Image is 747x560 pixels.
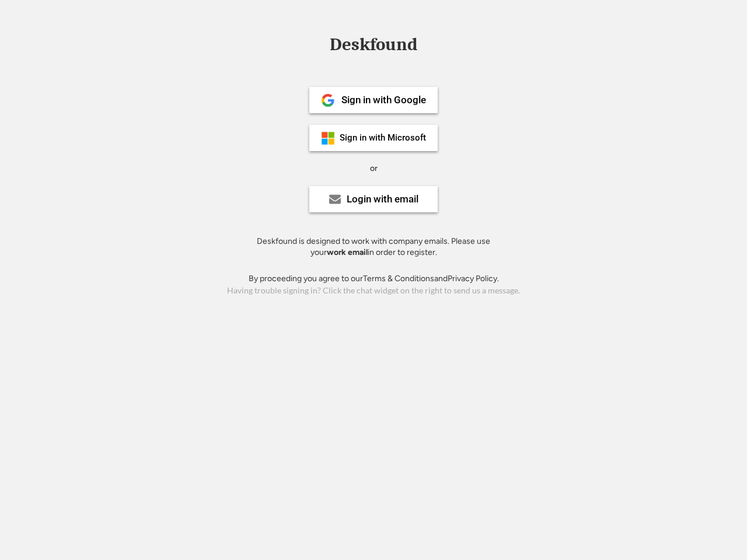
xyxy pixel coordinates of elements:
a: Privacy Policy. [448,274,499,283]
a: Terms & Conditions [363,274,434,283]
strong: work email [327,247,368,257]
div: Login with email [347,194,418,204]
div: Deskfound [324,36,423,54]
div: or [370,163,378,174]
img: 1024px-Google__G__Logo.svg.png [321,93,335,107]
div: Deskfound is designed to work with company emails. Please use your in order to register. [242,236,505,258]
img: ms-symbollockup_mssymbol_19.png [321,131,335,145]
div: By proceeding you agree to our and [249,273,499,285]
div: Sign in with Google [341,95,426,105]
div: Sign in with Microsoft [340,134,426,142]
